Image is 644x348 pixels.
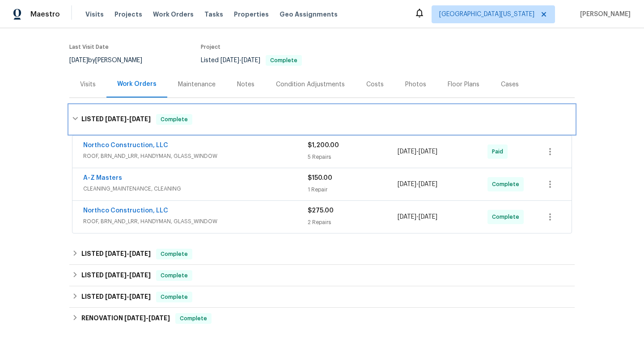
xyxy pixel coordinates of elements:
span: Complete [492,212,523,221]
h6: RENOVATION [81,313,170,324]
span: [DATE] [148,315,170,321]
span: [DATE] [105,293,127,300]
span: Listed [201,57,302,64]
span: - [220,57,260,64]
span: Maestro [30,10,60,19]
span: [GEOGRAPHIC_DATA][US_STATE] [439,10,534,19]
span: - [105,272,151,278]
span: [DATE] [105,272,127,278]
span: Complete [157,250,191,259]
div: Condition Adjustments [276,80,345,89]
a: A-Z Masters [83,175,122,181]
span: [DATE] [105,116,127,122]
div: LISTED [DATE]-[DATE]Complete [69,265,575,286]
span: ROOF, BRN_AND_LRR, HANDYMAN, GLASS_WINDOW [83,217,308,226]
span: - [398,147,437,156]
span: Complete [176,314,211,323]
span: [DATE] [398,214,416,220]
span: - [398,180,437,189]
span: $150.00 [308,175,332,181]
span: Paid [492,147,507,156]
span: Complete [492,180,523,189]
span: [DATE] [129,250,151,257]
span: [DATE] [398,149,416,155]
h6: LISTED [81,270,151,281]
span: Visits [85,10,104,19]
span: [DATE] [398,181,416,187]
span: - [105,293,151,300]
span: Complete [267,58,301,63]
span: $275.00 [308,208,334,214]
div: 2 Repairs [308,218,398,227]
span: [DATE] [69,57,88,64]
span: Work Orders [153,10,194,19]
span: $1,200.00 [308,142,339,149]
span: [DATE] [220,57,239,64]
span: ROOF, BRN_AND_LRR, HANDYMAN, GLASS_WINDOW [83,152,308,161]
div: Cases [501,80,519,89]
span: - [124,315,170,321]
div: Maintenance [178,80,216,89]
h6: LISTED [81,249,151,259]
a: Northco Construction, LLC [83,208,168,214]
div: 5 Repairs [308,153,398,161]
span: [DATE] [129,116,151,122]
div: Notes [237,80,254,89]
span: [DATE] [124,315,146,321]
span: [DATE] [241,57,260,64]
span: [DATE] [129,293,151,300]
span: Geo Assignments [280,10,338,19]
span: - [105,250,151,257]
span: Properties [234,10,269,19]
span: Complete [157,271,191,280]
span: - [398,212,437,221]
span: Complete [157,293,191,301]
div: 1 Repair [308,185,398,194]
span: Tasks [204,11,223,17]
span: Project [201,44,220,50]
div: Work Orders [117,80,157,89]
span: Projects [114,10,142,19]
div: RENOVATION [DATE]-[DATE]Complete [69,308,575,329]
div: LISTED [DATE]-[DATE]Complete [69,243,575,265]
h6: LISTED [81,292,151,302]
span: CLEANING_MAINTENANCE, CLEANING [83,184,308,193]
span: Complete [157,115,191,124]
div: Visits [80,80,96,89]
span: [DATE] [419,214,437,220]
div: Photos [405,80,426,89]
div: LISTED [DATE]-[DATE]Complete [69,286,575,308]
h6: LISTED [81,114,151,125]
a: Northco Construction, LLC [83,142,168,149]
span: - [105,116,151,122]
div: Floor Plans [448,80,479,89]
div: Costs [366,80,384,89]
span: [DATE] [105,250,127,257]
div: by [PERSON_NAME] [69,55,153,66]
span: [DATE] [129,272,151,278]
span: [DATE] [419,149,437,155]
span: [DATE] [419,181,437,187]
span: [PERSON_NAME] [576,10,631,19]
div: LISTED [DATE]-[DATE]Complete [69,105,575,134]
span: Last Visit Date [69,44,109,50]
